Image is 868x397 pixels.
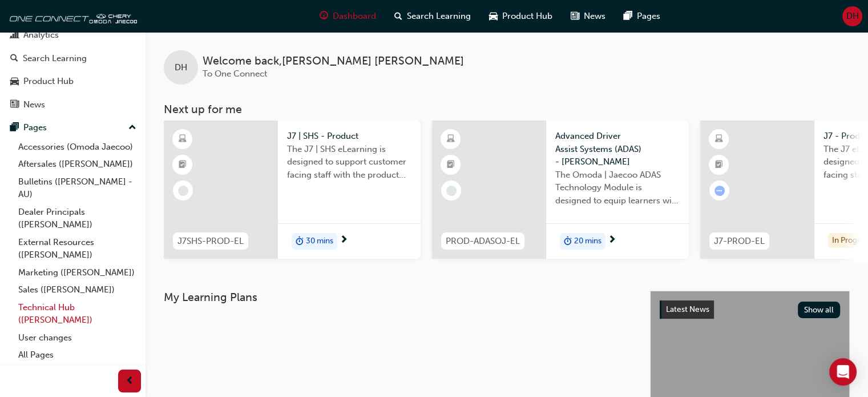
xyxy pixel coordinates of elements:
h3: Next up for me [146,103,868,116]
span: Search Learning [407,10,471,23]
img: oneconnect [6,5,137,27]
span: learningResourceType_ELEARNING-icon [179,132,187,147]
span: J7 | SHS - Product [287,130,411,143]
a: Sales ([PERSON_NAME]) [14,281,141,299]
a: All Pages [14,346,141,364]
a: guage-iconDashboard [310,5,385,28]
span: next-icon [608,235,616,246]
span: learningResourceType_ELEARNING-icon [715,132,723,147]
a: External Resources ([PERSON_NAME]) [14,234,141,264]
span: learningResourceType_ELEARNING-icon [447,132,455,147]
span: booktick-icon [179,158,187,173]
div: News [23,98,45,111]
span: News [584,10,605,23]
button: Show all [798,302,841,318]
span: Pages [637,10,660,23]
a: Accessories (Omoda Jaecoo) [14,138,141,156]
a: Analytics [5,25,141,46]
a: news-iconNews [562,5,615,28]
span: car-icon [10,77,19,87]
a: Aftersales ([PERSON_NAME]) [14,155,141,173]
a: Product Hub [5,71,141,92]
span: Latest News [666,304,709,314]
a: search-iconSearch Learning [385,5,480,28]
span: booktick-icon [447,158,455,173]
span: learningRecordVerb_NONE-icon [178,186,188,196]
span: Welcome back , [PERSON_NAME] [PERSON_NAME] [203,55,464,68]
div: Open Intercom Messenger [829,358,857,386]
a: pages-iconPages [615,5,669,28]
a: News [5,94,141,115]
div: Pages [23,121,47,134]
a: Latest NewsShow all [660,300,840,319]
span: J7-PROD-EL [714,235,765,248]
span: The J7 | SHS eLearning is designed to support customer facing staff with the product and sales in... [287,143,411,182]
button: DH [842,6,862,26]
button: Pages [5,117,141,138]
span: next-icon [340,235,348,246]
div: Product Hub [23,75,74,88]
span: news-icon [10,100,19,110]
a: Marketing ([PERSON_NAME]) [14,264,141,282]
span: Product Hub [502,10,552,23]
div: Search Learning [23,52,87,65]
span: pages-icon [624,9,632,23]
span: Dashboard [333,10,376,23]
span: search-icon [10,54,18,64]
span: up-icon [128,121,136,135]
span: learningRecordVerb_ATTEMPT-icon [714,186,725,196]
span: car-icon [489,9,498,23]
span: booktick-icon [715,158,723,173]
span: prev-icon [126,374,134,388]
span: The Omoda | Jaecoo ADAS Technology Module is designed to equip learners with essential knowledge ... [555,169,680,207]
span: J7SHS-PROD-EL [177,235,244,248]
span: news-icon [571,9,579,23]
span: learningRecordVerb_NONE-icon [446,186,457,196]
span: 30 mins [306,235,333,248]
a: J7SHS-PROD-ELJ7 | SHS - ProductThe J7 | SHS eLearning is designed to support customer facing staf... [164,121,421,259]
h3: My Learning Plans [164,291,632,304]
span: Advanced Driver Assist Systems (ADAS) - [PERSON_NAME] [555,130,680,169]
span: 20 mins [574,235,601,248]
span: PROD-ADASOJ-EL [446,235,520,248]
div: Analytics [23,29,59,42]
span: duration-icon [564,234,572,249]
span: chart-icon [10,30,19,41]
span: guage-icon [320,9,328,23]
a: Technical Hub ([PERSON_NAME]) [14,299,141,329]
span: duration-icon [296,234,304,249]
span: DH [846,10,859,23]
span: pages-icon [10,123,19,133]
a: User changes [14,329,141,347]
span: search-icon [394,9,402,23]
a: Search Learning [5,48,141,69]
span: DH [175,61,187,74]
a: Bulletins ([PERSON_NAME] - AU) [14,173,141,203]
span: To One Connect [203,69,267,79]
a: Dealer Principals ([PERSON_NAME]) [14,203,141,234]
a: car-iconProduct Hub [480,5,562,28]
a: PROD-ADASOJ-ELAdvanced Driver Assist Systems (ADAS) - [PERSON_NAME]The Omoda | Jaecoo ADAS Techno... [432,121,689,259]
